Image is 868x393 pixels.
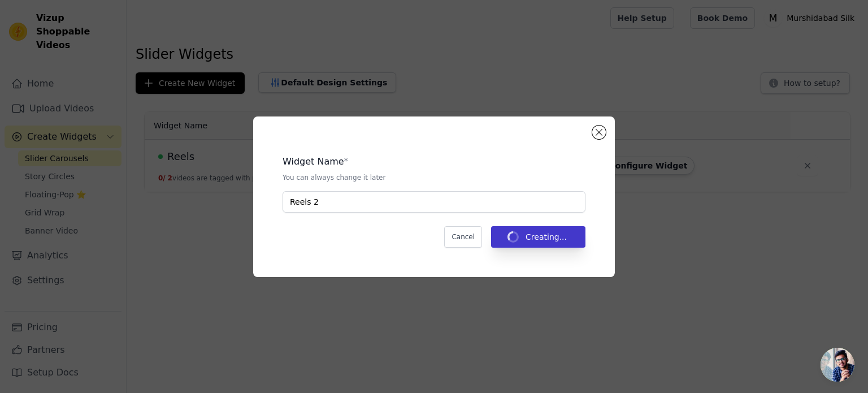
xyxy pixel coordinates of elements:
[444,226,482,248] button: Cancel
[821,348,854,382] div: Open chat
[283,155,344,169] legend: Widget Name
[592,126,606,139] button: Close modal
[283,173,585,182] p: You can always change it later
[491,226,585,248] button: Creating...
